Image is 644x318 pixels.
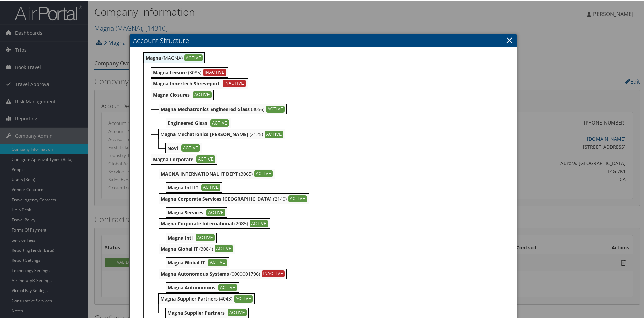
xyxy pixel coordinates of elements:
div: INACTIVE [203,68,226,76]
div: INACTIVE [262,270,285,277]
div: (3084) [159,243,235,253]
b: Magna Innertech Shreveport [153,80,220,86]
b: Magna Intl IT [168,184,198,190]
div: (2140) [159,193,309,203]
b: Magna Mechatronics [PERSON_NAME] [160,130,248,137]
div: ACTIVE [206,208,225,216]
b: Magna Supplier Partners [167,309,225,315]
div: ACTIVE [218,283,237,291]
b: Magna Closures [153,91,190,97]
a: × [506,33,513,46]
b: Magna Global IT [168,259,205,265]
div: ACTIVE [181,144,200,151]
b: Magna Services [168,209,203,215]
div: ACTIVE [196,233,215,241]
div: ACTIVE [266,105,285,112]
b: Magna Corporate Services [GEOGRAPHIC_DATA] [161,195,272,201]
div: ACTIVE [201,183,220,191]
div: ACTIVE [208,258,227,266]
div: (4043) [158,293,255,303]
div: ACTIVE [228,308,247,316]
b: Magna [146,54,161,60]
div: ACTIVE [254,169,273,177]
div: (3085) [151,67,228,77]
b: Novi [167,144,178,151]
b: MAGNA INTERNATIONAL IT DEPT [161,170,238,176]
div: ACTIVE [234,294,253,302]
div: ACTIVE [196,155,215,162]
b: Magna Supplier Partners [160,295,218,301]
b: Magna Leisure [153,69,187,75]
div: (MAGNA) [143,52,205,62]
b: Magna Corporate [153,155,193,162]
div: ACTIVE [265,130,284,137]
div: ACTIVE [184,54,203,61]
div: ACTIVE [215,244,233,252]
b: Magna Autonomous [168,284,215,290]
div: ACTIVE [193,91,212,98]
h3: Account Structure [130,34,517,46]
div: (2085) [159,218,270,228]
b: Engineered Glass [168,119,207,126]
b: Magna Global IT [161,245,198,251]
div: (3065) [159,168,275,178]
div: ACTIVE [210,119,229,126]
div: (0000001796) [159,268,287,278]
b: Magna Intl [168,234,193,240]
div: ACTIVE [288,195,307,202]
b: Magna Corporate International [161,220,233,226]
div: (3056) [159,103,287,114]
div: INACTIVE [223,79,246,87]
b: Magna Mechatronics Engineered Glass [161,105,250,112]
b: Magna Autonomous Systems [161,270,229,276]
div: (2125) [158,128,286,139]
div: ACTIVE [250,219,268,227]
